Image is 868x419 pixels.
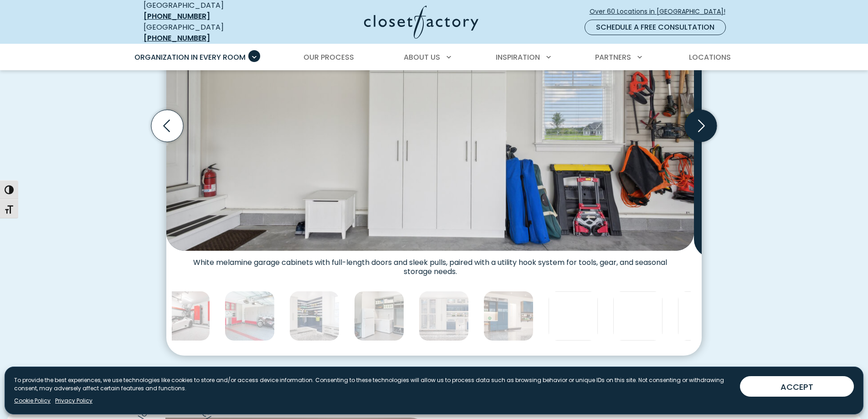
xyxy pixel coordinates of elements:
a: Privacy Policy [55,397,92,405]
span: About Us [404,52,440,62]
img: Garage with gray cabinets and glossy red drawers, slatwall organizer system, heavy-duty hooks, an... [225,291,275,341]
a: Schedule a Free Consultation [585,20,726,35]
button: Previous slide [148,106,187,145]
span: Organization in Every Room [134,52,246,62]
button: Next slide [681,106,720,145]
span: Partners [595,52,631,62]
a: Over 60 Locations in [GEOGRAPHIC_DATA]! [589,4,733,20]
img: Man cave & garage combination with open shelving unit, slatwall tool storage, high gloss dual-ton... [613,291,663,341]
span: Our Process [303,52,354,62]
a: [PHONE_NUMBER] [144,11,210,21]
span: Locations [689,52,731,62]
img: Luxury sports garage with high-gloss red cabinetry, gray base drawers, and vertical bike racks [160,291,210,341]
div: [GEOGRAPHIC_DATA] [144,22,276,44]
img: Garage setup with mounted sports gear organizers, cabinetry with lighting, and a wraparound bench [289,291,339,341]
img: Custom garage design with high-gloss blue cabinets, frosted glass doors, and a slat wall organizer [419,291,469,341]
p: To provide the best experiences, we use technologies like cookies to store and/or access device i... [14,376,733,393]
img: Grey high-gloss upper cabinetry with black slatwall organizer and accent glass-front doors. [678,291,728,341]
button: ACCEPT [740,376,854,397]
nav: Primary Menu [128,45,740,70]
a: [PHONE_NUMBER] [144,33,210,43]
img: Closet Factory Logo [364,5,478,39]
figcaption: White melamine garage cabinets with full-length doors and sleek pulls, paired with a utility hook... [166,251,694,276]
img: Custom garage cabinetry with slatwall organizers, fishing racks, and utility hooks [548,291,598,341]
img: Gray mudroom-style garage design with full-height cabinets, wire baskets, overhead cubbies, and b... [354,291,404,341]
a: Cookie Policy [14,397,51,405]
span: Inspiration [496,52,540,62]
img: Custom garage cabinetry with polyaspartic flooring and high-gloss blue cabinetry [483,291,534,341]
span: Over 60 Locations in [GEOGRAPHIC_DATA]! [590,7,733,16]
